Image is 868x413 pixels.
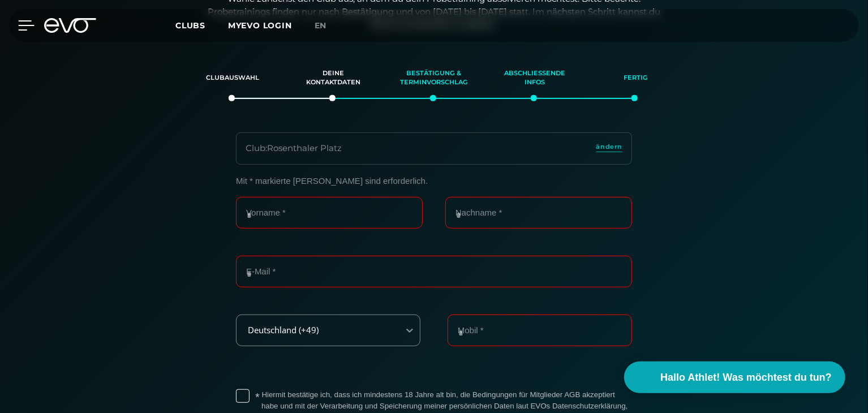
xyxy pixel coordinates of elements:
[315,19,341,32] a: en
[499,63,571,93] div: Abschließende Infos
[624,362,845,393] button: Hallo Athlet! Was möchtest du tun?
[297,63,369,93] div: Deine Kontaktdaten
[596,142,622,155] a: ändern
[236,176,632,186] p: Mit * markierte [PERSON_NAME] sind erforderlich.
[196,63,269,93] div: Clubauswahl
[238,325,391,335] div: Deutschland (+49)
[398,63,470,93] div: Bestätigung & Terminvorschlag
[599,63,672,93] div: Fertig
[315,20,327,31] span: en
[175,20,228,31] a: Clubs
[596,142,622,152] span: ändern
[660,370,832,385] span: Hallo Athlet! Was möchtest du tun?
[246,142,342,155] div: Club : Rosenthaler Platz
[228,20,292,31] a: MYEVO LOGIN
[175,20,205,31] span: Clubs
